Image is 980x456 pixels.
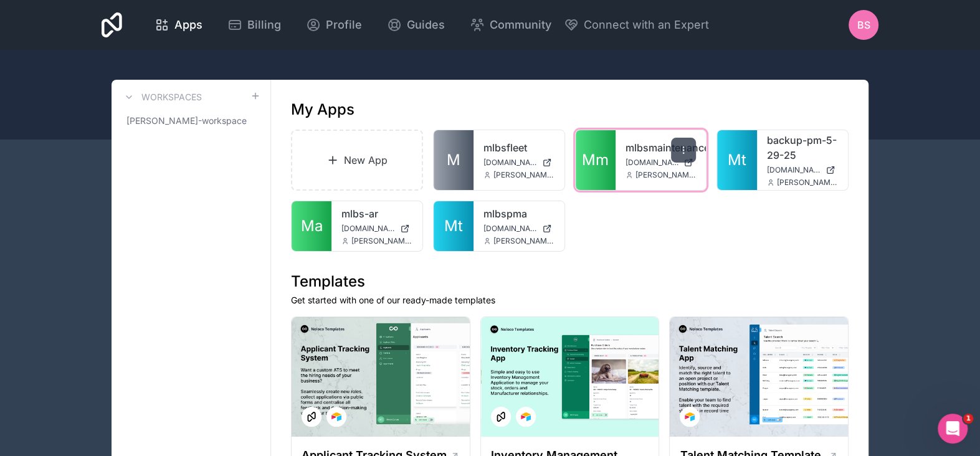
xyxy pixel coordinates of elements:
span: [PERSON_NAME][EMAIL_ADDRESS][PERSON_NAME][DOMAIN_NAME] [777,178,838,188]
a: Profile [296,11,372,39]
span: [PERSON_NAME][EMAIL_ADDRESS][PERSON_NAME][DOMAIN_NAME] [351,236,412,246]
img: Airtable Logo [521,412,531,422]
a: Billing [217,11,291,39]
a: [DOMAIN_NAME] [341,224,412,234]
img: Airtable Logo [331,412,341,422]
span: [PERSON_NAME]-workspace [126,115,247,127]
iframe: Intercom live chat [938,414,968,444]
span: [DOMAIN_NAME] [767,165,821,175]
a: [PERSON_NAME]-workspace [121,110,260,132]
a: backup-pm-5-29-25 [767,133,838,163]
span: Mt [444,216,463,236]
span: Connect with an Expert [584,16,709,34]
a: Mt [434,201,473,251]
span: [DOMAIN_NAME] [483,158,537,168]
a: Mt [717,130,757,190]
a: [DOMAIN_NAME] [483,224,554,234]
h3: Workspaces [141,91,202,103]
span: [PERSON_NAME][EMAIL_ADDRESS][PERSON_NAME][DOMAIN_NAME] [493,170,554,180]
span: [DOMAIN_NAME] [341,224,395,234]
h1: My Apps [291,100,354,120]
a: mlbsfleet [483,140,554,155]
span: [DOMAIN_NAME] [483,224,537,234]
span: Mm [582,150,609,170]
span: Apps [174,16,202,34]
span: 1 [963,414,973,424]
a: Workspaces [121,90,202,105]
span: Billing [247,16,281,34]
span: [DOMAIN_NAME] [626,158,679,168]
a: Ma [292,201,331,251]
a: Apps [145,11,212,39]
a: New App [291,130,423,191]
a: Guides [377,11,455,39]
span: Profile [326,16,362,34]
h1: Templates [291,272,849,292]
a: M [434,130,473,190]
span: Guides [407,16,445,34]
span: Community [490,16,551,34]
a: [DOMAIN_NAME] [483,158,554,168]
a: [DOMAIN_NAME] [767,165,838,175]
a: Community [460,11,561,39]
a: [DOMAIN_NAME] [626,158,697,168]
span: BS [857,17,870,32]
span: [PERSON_NAME][EMAIL_ADDRESS][PERSON_NAME][DOMAIN_NAME] [635,170,697,180]
button: Connect with an Expert [564,16,709,34]
span: [PERSON_NAME][EMAIL_ADDRESS][PERSON_NAME][DOMAIN_NAME] [493,236,554,246]
span: Mt [728,150,746,170]
a: mlbs-ar [341,206,412,221]
span: Ma [301,216,323,236]
a: Mm [576,130,616,190]
a: mlbspma [483,206,554,221]
span: M [447,150,460,170]
p: Get started with one of our ready-made templates [291,294,849,306]
img: Airtable Logo [685,412,695,422]
a: mlbsmaintenance [626,140,697,155]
